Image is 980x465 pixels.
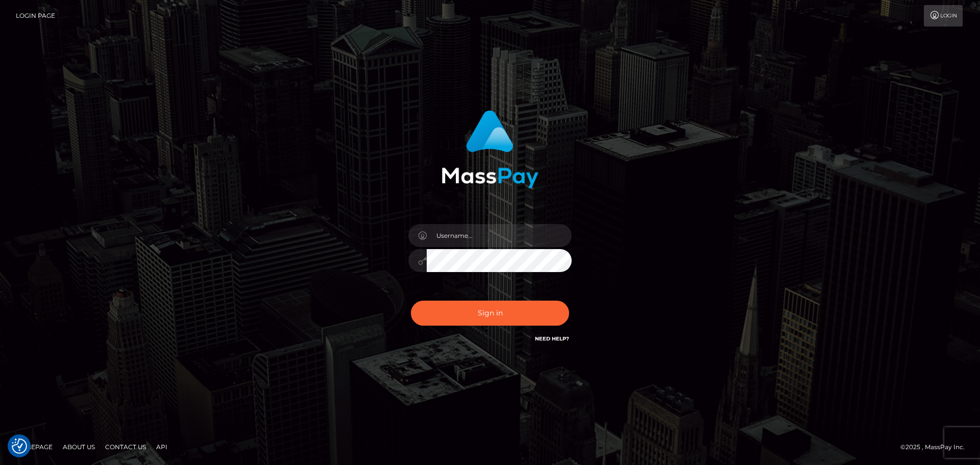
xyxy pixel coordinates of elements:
[411,301,569,326] button: Sign in
[427,224,572,247] input: Username...
[16,5,55,27] a: Login Page
[59,439,99,455] a: About Us
[535,335,569,342] a: Need Help?
[900,442,972,453] div: © 2025 , MassPay Inc.
[12,438,27,454] button: Consent Preferences
[152,439,171,455] a: API
[924,5,963,27] a: Login
[12,438,27,454] img: Revisit consent button
[11,439,57,455] a: Homepage
[101,439,150,455] a: Contact Us
[442,110,538,188] img: MassPay Login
